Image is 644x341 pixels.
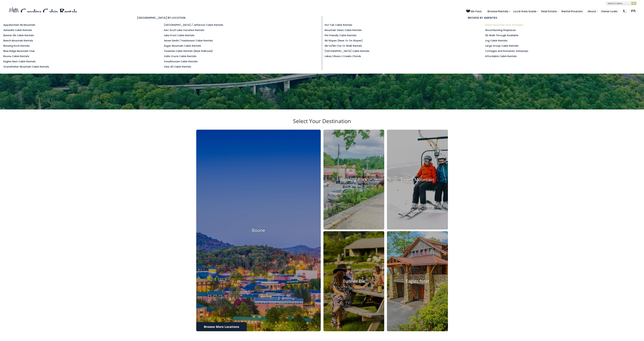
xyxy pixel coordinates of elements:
h3: BROWSE BY AMENITIES [325,16,641,20]
a: About [586,8,598,14]
a: Yonahlossee Cabin Rentals [164,60,198,63]
a: Wood Burning Fireplaces [485,28,516,32]
a: Appalachian Ski Mountain [3,23,35,27]
img: phone-regular-black.png [623,9,627,14]
a: Beech Mountain Rentals [3,39,33,42]
h4: Eagles Nest [387,279,448,284]
a: Browse More Locations [196,322,247,331]
a: Owner Login [599,8,619,14]
a: Valle Crucis Cabin Rentals [164,55,196,58]
span: My Favs [471,9,482,13]
h3: Select Your Destination [196,118,448,130]
a: My Favs [466,9,482,14]
img: mail-regular-black.png [631,9,636,14]
a: Eagles Nest Cabin Rentals [3,60,36,63]
a: 3D Walk Through Available [485,34,518,37]
a: Ski Slopes (Near or On Slopes) [325,39,363,42]
a: Real Estate [540,8,558,14]
a: Seven Devils / Hawksnest Cabin Rentals [164,39,213,42]
a: Beech Mountain Club Privileges [485,23,523,27]
a: Blue Ridge Mountain Club [3,49,35,53]
a: Hot Tub Cabin Rentals [325,23,352,27]
a: Pet Friendly Cabin Rentals [325,34,356,37]
a: Kerr Scott Lake Vacation Rentals [164,28,204,32]
a: Large Group Cabin Rentals [485,44,519,47]
a: Blowing Rock [323,130,384,230]
a: Lakes | Rivers | Creeks | Ponds [325,55,361,58]
a: View All Cabin Rentals [164,65,191,68]
a: Ski-in/Ski-Out or Walk Rentals [325,44,362,47]
a: Lake Front Cabin Rentals [164,34,194,37]
a: Log Cabin Rentals [485,39,507,42]
h4: Blowing Rock [323,177,384,182]
a: Mountain Views Cabin Rentals [325,28,362,32]
h4: Boone [196,228,321,233]
a: Grandfather Mountain Cabin Rentals [3,65,49,68]
a: Cottages and Romantic Getaways [485,49,528,53]
a: Browse Rentals [486,8,510,14]
h4: Banner Elk [323,279,384,284]
a: Banner Elk [323,231,384,331]
a: Banner Elk Cabin Rentals [3,34,34,37]
a: Eagles Nest [387,231,448,331]
a: Boone [196,130,321,331]
a: Sugar Mountain Cabin Rentals [164,44,201,47]
a: Asheville Cabin Rentals [3,28,32,32]
h4: Beech Mountain [387,177,448,182]
a: Tweetsie Cabin Rentals (Near Railroad) [164,49,213,53]
a: [GEOGRAPHIC_DATA] / Jefferson Cabin Rentals [164,23,223,27]
h3: [GEOGRAPHIC_DATA] BY LOCATION [3,16,319,20]
img: Blue-2.png [8,6,78,17]
a: Boone Cabin Rentals [3,55,29,58]
a: [GEOGRAPHIC_DATA] Cabin Rentals [325,49,369,53]
a: Blowing Rock Rentals [3,44,30,47]
a: Beech Mountain [387,130,448,230]
a: Affordable Cabin Rentals [485,55,517,58]
a: Local Area Guide [512,8,538,14]
a: Rental Program [560,8,584,14]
